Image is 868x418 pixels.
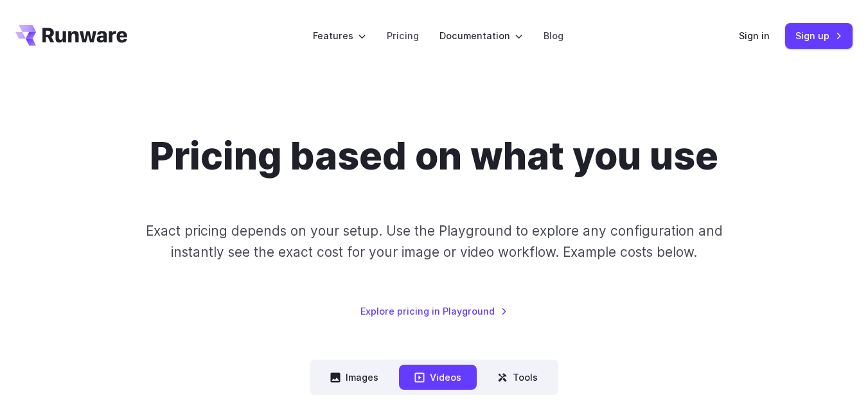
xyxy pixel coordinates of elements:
[482,365,553,390] button: Tools
[544,28,563,43] a: Blog
[439,28,523,43] label: Documentation
[15,25,127,46] a: Go to /
[739,28,770,43] a: Sign in
[399,365,477,390] button: Videos
[141,220,727,263] p: Exact pricing depends on your setup. Use the Playground to explore any configuration and instantl...
[360,304,508,318] a: Explore pricing in Playground
[313,28,366,43] label: Features
[315,365,394,390] button: Images
[150,134,718,179] h1: Pricing based on what you use
[785,23,853,48] a: Sign up
[387,28,419,43] a: Pricing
